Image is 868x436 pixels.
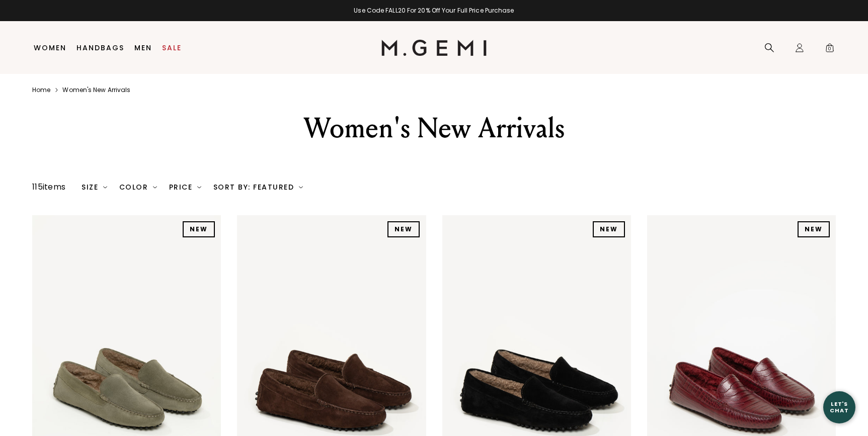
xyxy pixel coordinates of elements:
[119,183,157,191] div: Color
[260,110,609,146] div: Women's New Arrivals
[153,185,157,189] img: chevron-down.svg
[62,86,130,94] a: Women's new arrivals
[825,45,835,55] span: 0
[134,44,152,52] a: Men
[76,44,124,52] a: Handbags
[169,183,201,191] div: Price
[299,185,303,189] img: chevron-down.svg
[798,221,830,237] div: NEW
[162,44,182,52] a: Sale
[381,40,487,56] img: M.Gemi
[183,221,215,237] div: NEW
[197,185,201,189] img: chevron-down.svg
[103,185,107,189] img: chevron-down.svg
[823,401,855,413] div: Let's Chat
[593,221,625,237] div: NEW
[387,221,420,237] div: NEW
[82,183,107,191] div: Size
[213,183,303,191] div: Sort By: Featured
[32,181,65,193] div: 115 items
[32,86,50,94] a: Home
[34,44,66,52] a: Women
